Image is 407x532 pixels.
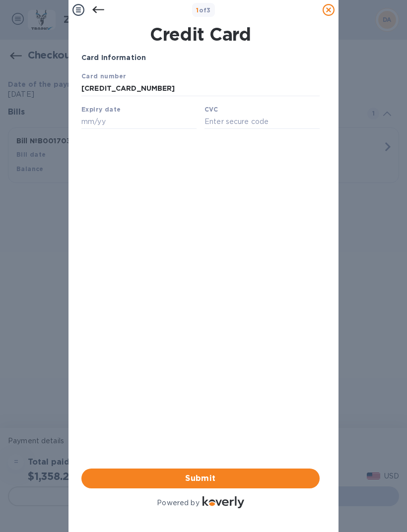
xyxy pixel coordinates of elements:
[196,6,199,14] span: 1
[89,473,312,484] span: Submit
[196,6,211,14] b: of 3
[81,54,146,61] b: Card Information
[157,498,199,508] p: Powered by
[203,496,244,508] img: Logo
[81,71,320,129] iframe: Your browser does not support iframes
[81,469,320,488] button: Submit
[77,24,324,45] h1: Credit Card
